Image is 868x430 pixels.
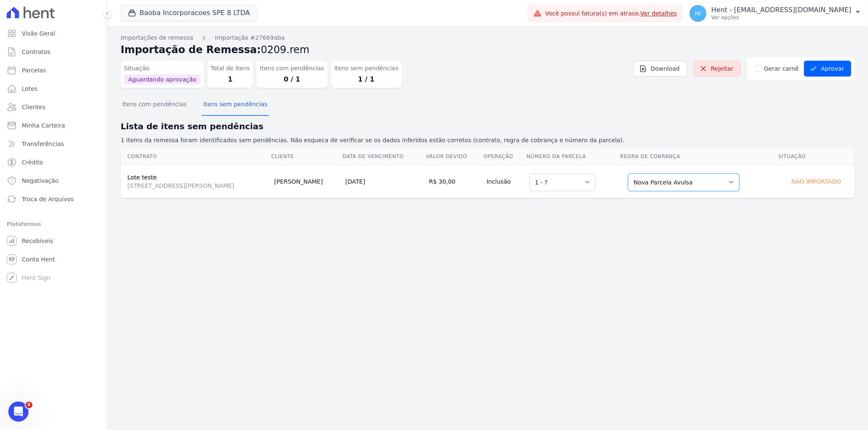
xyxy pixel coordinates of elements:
span: Recebíveis [22,237,53,245]
h2: Lista de itens sem pendências [121,120,855,133]
span: Troca de Arquivos [22,195,74,203]
th: Operação [483,148,526,165]
a: Parcelas [3,62,103,79]
span: Negativação [22,177,59,185]
a: Clientes [3,99,103,115]
span: Clientes [22,103,45,111]
td: [DATE] [342,165,426,198]
span: Parcelas [22,66,46,74]
dt: Itens com pendências [260,64,324,73]
button: Aprovar [804,61,851,77]
span: Minha Carteira [22,121,65,130]
th: Regra de Cobrança [620,148,778,165]
a: Troca de Arquivos [3,191,103,207]
button: Itens sem pendências [201,94,269,116]
span: 0209.rem [261,44,310,56]
div: Plataformas [7,219,100,229]
dd: 1 [211,74,250,84]
p: Hent - [EMAIL_ADDRESS][DOMAIN_NAME] [711,6,851,14]
label: Gerar carnê [764,64,799,73]
span: Transferências [22,140,64,148]
a: Conta Hent [3,251,103,268]
th: Data de Vencimento [342,148,426,165]
a: Lotes [3,80,103,97]
th: Valor devido [426,148,483,165]
p: Ver opções [711,14,851,21]
th: Cliente [271,148,342,165]
span: Crédito [22,158,43,166]
th: Contrato [121,148,271,165]
iframe: Intercom live chat [8,402,28,422]
span: Hi [695,10,701,16]
th: Situação [778,148,855,165]
a: Rejeitar [694,61,741,77]
button: Baoba Incorporacoes SPE 8 LTDA [121,5,257,21]
a: Crédito [3,154,103,171]
a: Recebíveis [3,233,103,249]
a: Importação #27669aba [215,33,285,42]
span: Conta Hent [22,255,55,264]
a: Negativação [3,172,103,189]
dt: Total de Itens [211,64,250,73]
a: Ver detalhes [640,10,677,17]
a: Contratos [3,44,103,60]
dd: 1 / 1 [334,74,398,84]
a: Lote teste [127,174,157,181]
span: Visão Geral [22,29,55,38]
a: Minha Carteira [3,117,103,134]
p: 1 items da remessa foram identificados sem pendências. Não esqueca de verificar se os dados infer... [121,136,855,145]
a: Transferências [3,136,103,152]
span: Você possui fatura(s) em atraso. [545,9,677,18]
span: [STREET_ADDRESS][PERSON_NAME] [127,182,267,190]
div: Não importado [781,176,851,187]
td: Inclusão [483,165,526,198]
td: [PERSON_NAME] [271,165,342,198]
a: Download [633,61,687,77]
span: Contratos [22,48,50,56]
span: Lotes [22,84,38,93]
dt: Itens sem pendências [334,64,398,73]
a: Importações de remessa [121,33,193,42]
nav: Breadcrumb [121,33,855,42]
span: Aguardando aprovação [124,74,201,84]
span: 8 [26,402,32,408]
dd: 0 / 1 [260,74,324,84]
button: Itens com pendências [121,94,188,116]
td: R$ 30,00 [426,165,483,198]
th: Número da Parcela [526,148,620,165]
button: Hi Hent - [EMAIL_ADDRESS][DOMAIN_NAME] Ver opções [683,2,868,25]
h2: Importação de Remessa: [121,42,855,57]
a: Visão Geral [3,25,103,42]
dt: Situação [124,64,201,73]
